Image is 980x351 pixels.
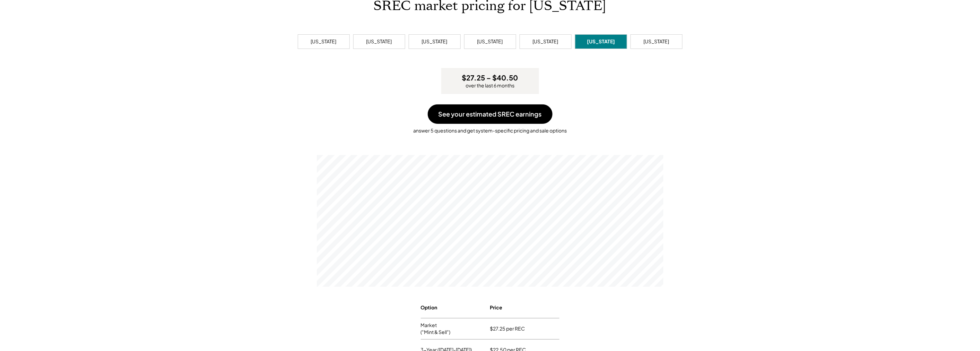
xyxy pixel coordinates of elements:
div: over the last 6 months [466,82,514,89]
button: See your estimated SREC earnings [428,104,553,124]
div: [US_STATE] [477,38,503,45]
div: [US_STATE] [422,38,448,45]
div: [US_STATE] [311,38,337,45]
div: [US_STATE] [644,38,669,45]
div: answer 5 questions and get system-specific pricing and sale options [7,124,973,134]
div: [US_STATE] [366,38,392,45]
div: Market ("Mint & Sell") [421,320,451,337]
div: Price [490,302,503,313]
div: $27.25 per REC [490,324,525,334]
div: Option [421,302,437,313]
h3: $27.25 – $40.50 [462,73,518,82]
div: [US_STATE] [587,38,615,45]
div: [US_STATE] [533,38,558,45]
